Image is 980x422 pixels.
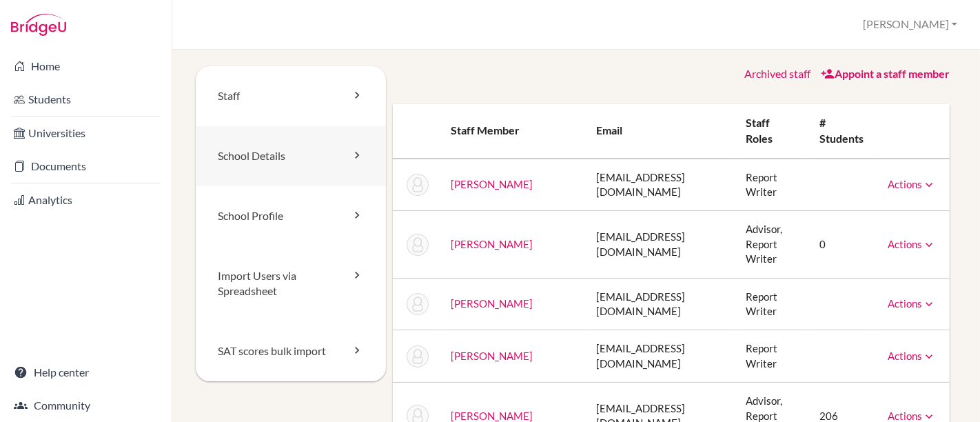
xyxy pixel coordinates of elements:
[3,52,169,80] a: Home
[407,293,429,315] img: Isabel Boisseleau
[888,350,936,362] a: Actions
[3,392,169,419] a: Community
[888,238,936,250] a: Actions
[440,104,585,159] th: Staff member
[735,159,808,211] td: Report Writer
[888,410,936,422] a: Actions
[585,211,735,278] td: [EMAIL_ADDRESS][DOMAIN_NAME]
[585,330,735,383] td: [EMAIL_ADDRESS][DOMAIN_NAME]
[451,410,533,422] a: [PERSON_NAME]
[888,178,936,190] a: Actions
[407,345,429,368] img: Kirstin Boutilier
[888,297,936,310] a: Actions
[196,321,386,381] a: SAT scores bulk import
[11,14,66,36] img: Bridge-U
[735,278,808,330] td: Report Writer
[3,119,169,147] a: Universities
[196,186,386,246] a: School Profile
[808,211,877,278] td: 0
[451,297,533,310] a: [PERSON_NAME]
[196,66,386,126] a: Staff
[407,174,429,196] img: Marcel Almeida
[857,12,963,37] button: [PERSON_NAME]
[451,178,533,190] a: [PERSON_NAME]
[585,159,735,211] td: [EMAIL_ADDRESS][DOMAIN_NAME]
[407,234,429,256] img: Jasmine Anderson
[735,104,808,159] th: Staff roles
[3,186,169,214] a: Analytics
[821,67,950,80] a: Appoint a staff member
[451,238,533,250] a: [PERSON_NAME]
[196,126,386,186] a: School Details
[3,359,169,386] a: Help center
[744,67,810,80] a: Archived staff
[808,104,877,159] th: # students
[735,211,808,278] td: Advisor, Report Writer
[735,330,808,383] td: Report Writer
[585,104,735,159] th: Email
[3,152,169,180] a: Documents
[585,278,735,330] td: [EMAIL_ADDRESS][DOMAIN_NAME]
[196,246,386,322] a: Import Users via Spreadsheet
[451,350,533,362] a: [PERSON_NAME]
[3,86,169,113] a: Students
